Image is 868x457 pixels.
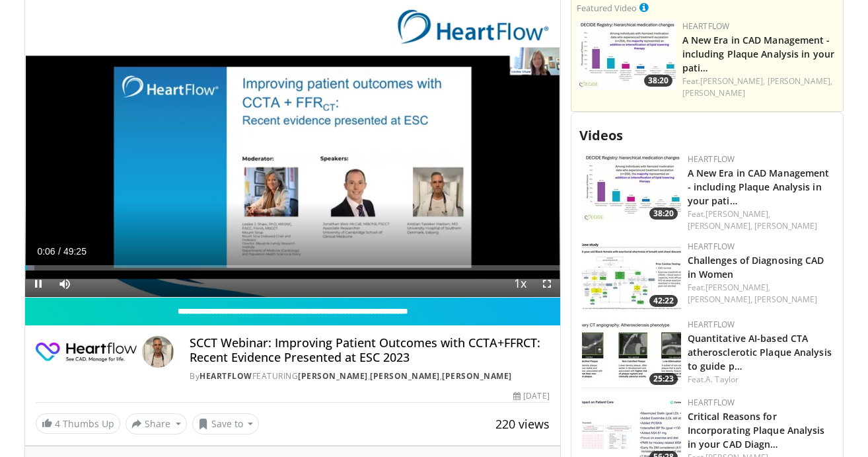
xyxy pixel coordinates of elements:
[682,21,730,32] a: Heartflow
[579,126,623,144] span: Videos
[442,370,512,382] a: [PERSON_NAME]
[582,153,681,223] img: 738d0e2d-290f-4d89-8861-908fb8b721dc.150x105_q85_crop-smart_upscale.jpg
[700,75,765,87] a: [PERSON_NAME],
[495,416,550,432] span: 220 views
[705,208,770,220] a: [PERSON_NAME],
[190,370,549,382] div: By FEATURING , ,
[688,294,752,305] a: [PERSON_NAME],
[688,397,735,408] a: Heartflow
[126,413,187,435] button: Share
[688,410,825,450] a: Critical Reasons for Incorporating Plaque Analysis in your CAD Diagn…
[688,153,735,165] a: Heartflow
[754,220,817,231] a: [PERSON_NAME]
[142,336,174,368] img: Avatar
[705,374,739,385] a: A. Taylor
[36,336,137,368] img: Heartflow
[754,294,817,305] a: [PERSON_NAME]
[298,370,368,382] a: [PERSON_NAME]
[768,75,832,87] a: [PERSON_NAME],
[534,270,560,297] button: Fullscreen
[688,374,832,386] div: Feat.
[644,75,672,87] span: 38:20
[577,2,637,14] small: Featured Video
[649,373,678,385] span: 25:23
[688,254,824,280] a: Challenges of Diagnosing CAD in Women
[582,319,681,388] img: 248d14eb-d434-4f54-bc7d-2124e3d05da6.150x105_q85_crop-smart_upscale.jpg
[582,241,681,310] a: 42:22
[688,167,830,207] a: A New Era in CAD Management - including Plaque Analysis in your pati…
[582,241,681,310] img: 65719914-b9df-436f-8749-217792de2567.150x105_q85_crop-smart_upscale.jpg
[682,87,745,99] a: [PERSON_NAME]
[577,21,676,90] a: 38:20
[705,282,770,293] a: [PERSON_NAME],
[582,319,681,388] a: 25:23
[688,220,752,231] a: [PERSON_NAME],
[190,336,549,364] h4: SCCT Webinar: Improving Patient Outcomes with CCTA+FFRCT: Recent Evidence Presented at ESC 2023
[688,282,832,306] div: Feat.
[688,319,735,330] a: Heartflow
[199,370,252,382] a: Heartflow
[370,370,440,382] a: [PERSON_NAME]
[513,390,549,402] div: [DATE]
[582,153,681,223] a: 38:20
[507,270,534,297] button: Playback Rate
[36,413,120,434] a: 4 Thumbs Up
[25,270,52,297] button: Pause
[55,417,60,430] span: 4
[52,270,78,297] button: Mute
[63,246,87,257] span: 49:25
[192,413,260,435] button: Save to
[682,75,838,99] div: Feat.
[688,208,832,232] div: Feat.
[649,295,678,307] span: 42:22
[649,208,678,220] span: 38:20
[688,332,832,372] a: Quantitative AI-based CTA atherosclerotic Plaque Analysis to guide p…
[682,34,834,74] a: A New Era in CAD Management - including Plaque Analysis in your pati…
[58,246,61,257] span: /
[688,241,735,252] a: Heartflow
[577,21,676,90] img: 738d0e2d-290f-4d89-8861-908fb8b721dc.150x105_q85_crop-smart_upscale.jpg
[37,246,55,257] span: 0:06
[25,265,560,270] div: Progress Bar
